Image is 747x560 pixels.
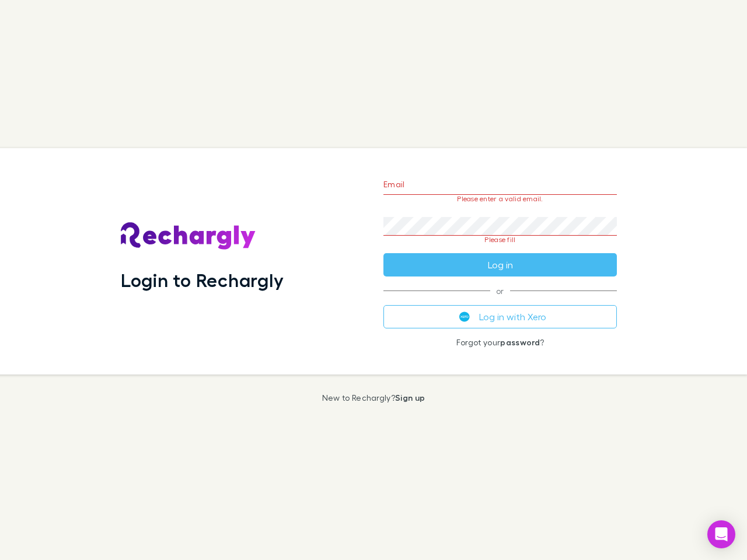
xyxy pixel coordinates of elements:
p: New to Rechargly? [322,393,425,402]
img: Rechargly's Logo [121,222,256,250]
div: Open Intercom Messenger [707,520,735,548]
a: Sign up [395,393,425,402]
button: Log in with Xero [383,305,617,328]
h1: Login to Rechargly [121,269,284,291]
img: Xero's logo [459,311,470,322]
span: or [383,290,617,291]
p: Please enter a valid email. [383,195,617,203]
a: password [500,337,540,347]
p: Please fill [383,236,617,244]
button: Log in [383,253,617,276]
p: Forgot your ? [383,338,617,347]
